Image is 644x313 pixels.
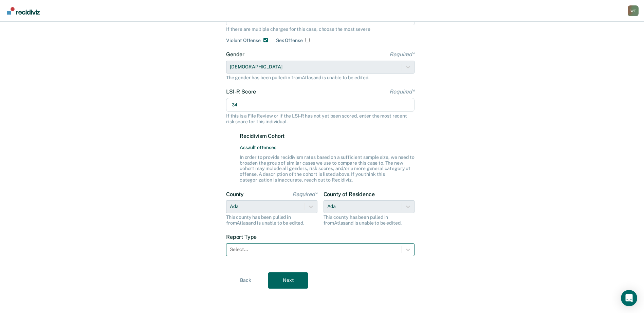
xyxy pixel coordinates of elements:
[240,145,415,150] span: Assault offenses
[226,234,415,240] label: Report Type
[226,75,415,81] div: The gender has been pulled in from Atlas and is unable to be edited.
[226,51,415,58] label: Gender
[276,38,302,43] label: Sex Offense
[628,5,639,16] div: W T
[389,51,415,58] span: Required*
[324,214,415,226] div: This county has been pulled in from Atlas and is unable to be edited.
[226,191,317,197] label: County
[226,214,317,226] div: This county has been pulled in from Atlas and is unable to be edited.
[324,191,415,197] label: County of Residence
[240,133,415,139] label: Recidivism Cohort
[268,272,308,289] button: Next
[628,5,639,16] button: Profile dropdown button
[226,26,415,32] div: If there are multiple charges for this case, choose the most severe
[621,290,637,306] div: Open Intercom Messenger
[389,88,415,95] span: Required*
[240,154,415,183] div: In order to provide recidivism rates based on a sufficient sample size, we need to broaden the gr...
[292,191,317,197] span: Required*
[226,88,415,95] label: LSI-R Score
[7,7,40,15] img: Recidiviz
[226,38,261,43] label: Violent Offense
[226,272,265,289] button: Back
[226,113,415,125] div: If this is a File Review or if the LSI-R has not yet been scored, enter the most recent risk scor...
